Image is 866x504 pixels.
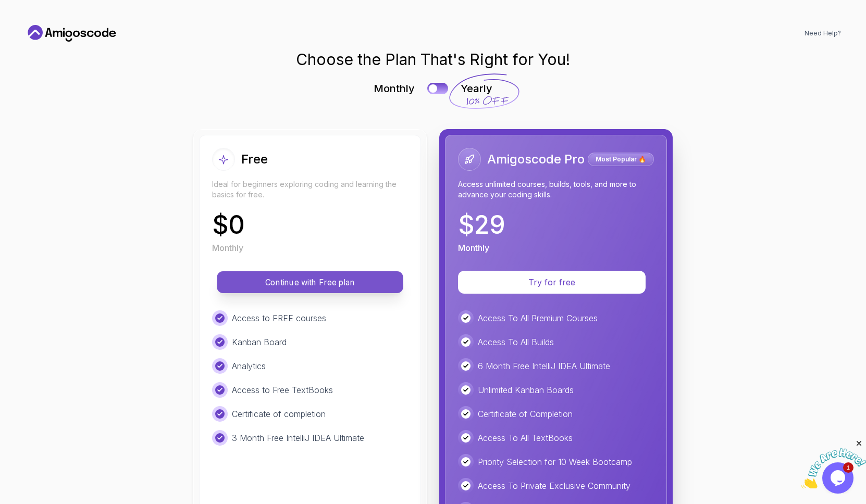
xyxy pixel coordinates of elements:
p: Certificate of completion [232,408,326,420]
p: Monthly [212,242,243,254]
h1: Choose the Plan That's Right for You! [296,50,570,69]
p: Priority Selection for 10 Week Bootcamp [478,456,632,468]
p: Access To All Builds [478,336,554,348]
p: Access To Private Exclusive Community [478,480,630,492]
p: 3 Month Free IntelliJ IDEA Ultimate [232,432,364,444]
p: $ 29 [458,212,505,237]
p: Access To All Premium Courses [478,312,598,324]
p: Analytics [232,360,266,372]
p: Kanban Board [232,336,287,348]
p: $ 0 [212,212,245,237]
a: Home link [25,25,119,42]
p: Access to FREE courses [232,312,326,324]
p: Access unlimited courses, builds, tools, and more to advance your coding skills. [458,179,654,200]
p: Most Popular 🔥 [589,154,652,165]
p: Access To All TextBooks [478,432,573,444]
p: Monthly [374,81,415,96]
p: Unlimited Kanban Boards [478,384,574,396]
p: 6 Month Free IntelliJ IDEA Ultimate [478,360,610,372]
p: Try for free [471,276,633,288]
h2: Free [241,151,268,168]
a: Need Help? [805,29,841,37]
p: Ideal for beginners exploring coding and learning the basics for free. [212,179,408,200]
p: Certificate of Completion [478,408,573,420]
p: Access to Free TextBooks [232,384,333,396]
button: Continue with Free plan [217,271,403,293]
p: Monthly [458,242,489,254]
p: Continue with Free plan [229,276,391,288]
button: Try for free [458,271,646,294]
iframe: chat widget [801,439,866,488]
h2: Amigoscode Pro [487,151,585,168]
